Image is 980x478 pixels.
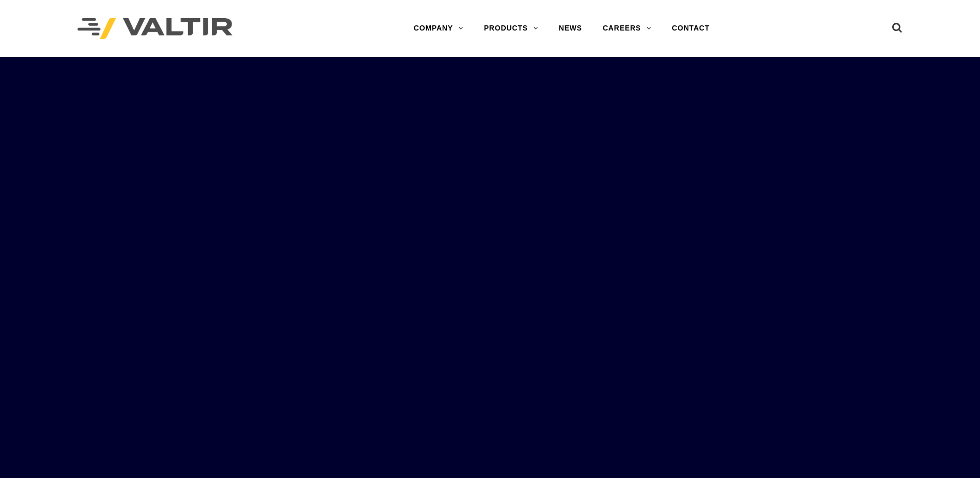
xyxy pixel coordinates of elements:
a: NEWS [549,18,593,39]
a: COMPANY [403,18,474,39]
a: CONTACT [662,18,720,39]
img: Valtir [77,18,232,39]
a: CAREERS [593,18,662,39]
a: PRODUCTS [474,18,549,39]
